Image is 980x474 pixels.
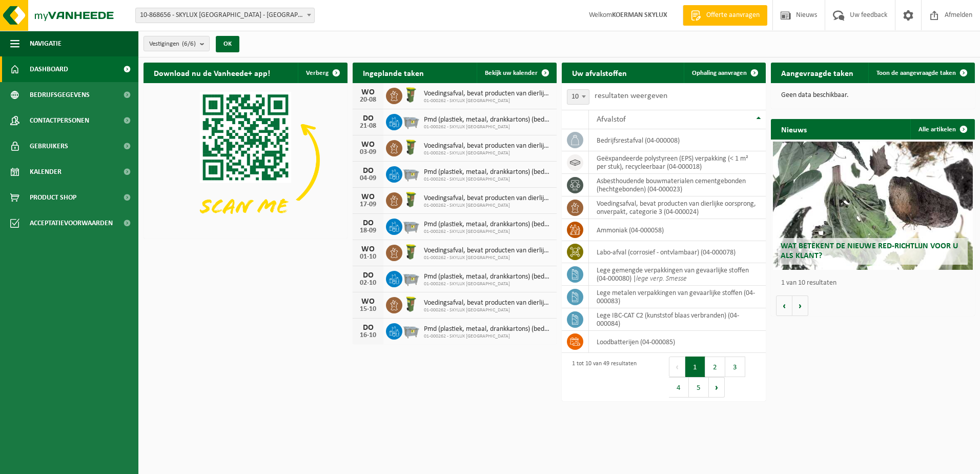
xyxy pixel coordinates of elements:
[402,217,420,234] img: WB-2500-GAL-GY-01
[358,88,378,96] div: WO
[424,281,552,287] span: 01-000262 - SKYLUX [GEOGRAPHIC_DATA]
[149,36,196,52] span: Vestigingen
[30,56,68,82] span: Dashboard
[358,298,378,306] div: WO
[402,191,420,208] img: WB-0060-HPE-GN-50
[424,124,552,130] span: 01-000262 - SKYLUX [GEOGRAPHIC_DATA]
[358,149,378,156] div: 03-09
[781,242,958,260] span: Wat betekent de nieuwe RED-richtlijn voor u als klant?
[424,307,552,313] span: 01-000262 - SKYLUX [GEOGRAPHIC_DATA]
[424,273,552,281] span: Pmd (plastiek, metaal, drankkartons) (bedrijven)
[567,89,589,105] span: 10
[704,10,762,21] span: Offerte aanvragen
[424,168,552,176] span: Pmd (plastiek, metaal, drankkartons) (bedrijven)
[402,139,420,156] img: WB-0060-HPE-GN-50
[358,123,378,130] div: 21-08
[424,90,552,98] span: Voedingsafval, bevat producten van dierlijke oorsprong, onverpakt, categorie 3
[424,150,552,156] span: 01-000262 - SKYLUX [GEOGRAPHIC_DATA]
[144,36,210,51] button: Vestigingen(6/6)
[424,142,552,150] span: Voedingsafval, bevat producten van dierlijke oorsprong, onverpakt, categorie 3
[424,299,552,307] span: Voedingsafval, bevat producten van dierlijke oorsprong, onverpakt, categorie 3
[684,63,765,83] a: Ophaling aanvragen
[424,229,552,235] span: 01-000262 - SKYLUX [GEOGRAPHIC_DATA]
[669,357,685,377] button: Previous
[685,357,705,377] button: 1
[358,141,378,149] div: WO
[30,31,62,56] span: Navigatie
[589,308,766,331] td: lege IBC-CAT C2 (kunststof blaas verbranden) (04-000084)
[402,112,420,130] img: WB-2500-GAL-GY-01
[562,63,637,83] h2: Uw afvalstoffen
[683,5,767,26] a: Offerte aanvragen
[402,269,420,287] img: WB-2500-GAL-GY-01
[589,263,766,286] td: lege gemengde verpakkingen van gevaarlijke stoffen (04-000080) |
[725,357,745,377] button: 3
[306,70,329,76] span: Verberg
[30,159,62,185] span: Kalender
[298,63,346,83] button: Verberg
[589,241,766,263] td: labo-afval (corrosief - ontvlambaar) (04-000078)
[402,165,420,182] img: WB-2500-GAL-GY-01
[358,253,378,261] div: 01-10
[30,82,90,108] span: Bedrijfsgegevens
[689,377,709,398] button: 5
[424,116,552,124] span: Pmd (plastiek, metaal, drankkartons) (bedrijven)
[597,115,626,124] span: Afvalstof
[358,271,378,280] div: DO
[424,194,552,203] span: Voedingsafval, bevat producten van dierlijke oorsprong, onverpakt, categorie 3
[424,325,552,333] span: Pmd (plastiek, metaal, drankkartons) (bedrijven)
[589,151,766,174] td: geëxpandeerde polystyreen (EPS) verpakking (< 1 m² per stuk), recycleerbaar (04-000018)
[402,86,420,104] img: WB-0060-HPE-GN-50
[589,331,766,353] td: loodbatterijen (04-000085)
[424,247,552,255] span: Voedingsafval, bevat producten van dierlijke oorsprong, onverpakt, categorie 3
[776,295,792,316] button: Vorige
[358,280,378,287] div: 02-10
[353,63,434,83] h2: Ingeplande taken
[358,167,378,175] div: DO
[477,63,556,83] a: Bekijk uw kalender
[424,203,552,209] span: 01-000262 - SKYLUX [GEOGRAPHIC_DATA]
[402,295,420,313] img: WB-0060-HPE-GN-50
[358,324,378,332] div: DO
[358,96,378,104] div: 20-08
[358,193,378,201] div: WO
[589,196,766,219] td: voedingsafval, bevat producten van dierlijke oorsprong, onverpakt, categorie 3 (04-000024)
[135,8,315,23] span: 10-868656 - SKYLUX NV - HARELBEKE
[424,255,552,261] span: 01-000262 - SKYLUX [GEOGRAPHIC_DATA]
[30,133,68,159] span: Gebruikers
[30,185,76,210] span: Product Shop
[358,201,378,208] div: 17-09
[424,333,552,340] span: 01-000262 - SKYLUX [GEOGRAPHIC_DATA]
[669,377,689,398] button: 4
[612,11,667,19] strong: KOERMAN SKYLUX
[589,129,766,151] td: bedrijfsrestafval (04-000008)
[792,295,808,316] button: Volgende
[424,176,552,183] span: 01-000262 - SKYLUX [GEOGRAPHIC_DATA]
[781,280,970,287] p: 1 van 10 resultaten
[424,98,552,104] span: 01-000262 - SKYLUX [GEOGRAPHIC_DATA]
[567,90,589,104] span: 10
[595,92,667,100] label: resultaten weergeven
[182,41,196,47] count: (6/6)
[358,245,378,253] div: WO
[358,175,378,182] div: 04-09
[589,174,766,196] td: asbesthoudende bouwmaterialen cementgebonden (hechtgebonden) (04-000023)
[402,243,420,261] img: WB-0060-HPE-GN-50
[358,219,378,227] div: DO
[589,219,766,241] td: ammoniak (04-000058)
[358,332,378,339] div: 16-10
[136,8,314,23] span: 10-868656 - SKYLUX NV - HARELBEKE
[144,83,348,236] img: Download de VHEPlus App
[692,70,747,76] span: Ophaling aanvragen
[567,355,637,399] div: 1 tot 10 van 49 resultaten
[216,36,239,52] button: OK
[144,63,280,83] h2: Download nu de Vanheede+ app!
[402,322,420,339] img: WB-2500-GAL-GY-01
[485,70,538,76] span: Bekijk uw kalender
[589,286,766,308] td: lege metalen verpakkingen van gevaarlijke stoffen (04-000083)
[358,306,378,313] div: 15-10
[358,227,378,234] div: 18-09
[30,108,89,133] span: Contactpersonen
[30,210,113,236] span: Acceptatievoorwaarden
[636,275,687,283] i: lege verp. Smesse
